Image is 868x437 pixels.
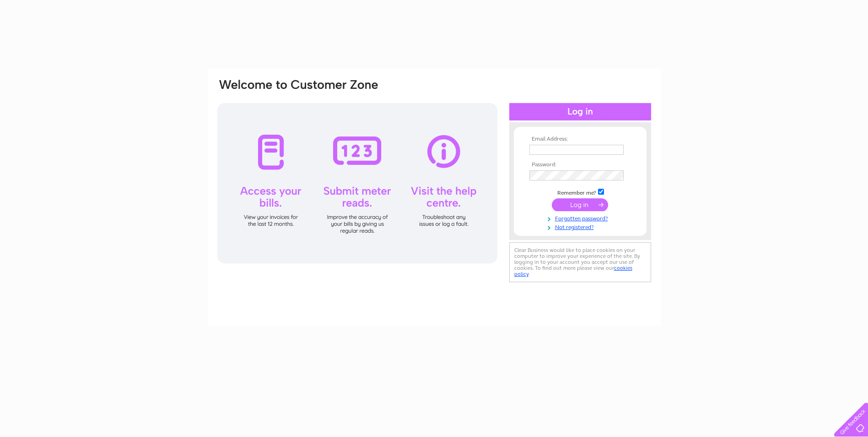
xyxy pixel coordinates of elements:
[527,162,633,168] th: Password:
[529,222,633,231] a: Not registered?
[527,187,633,197] td: Remember me?
[529,213,633,222] a: Forgotten password?
[509,242,651,282] div: Clear Business would like to place cookies on your computer to improve your experience of the sit...
[552,198,608,211] input: Submit
[514,265,632,277] a: cookies policy
[527,136,633,142] th: Email Address:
